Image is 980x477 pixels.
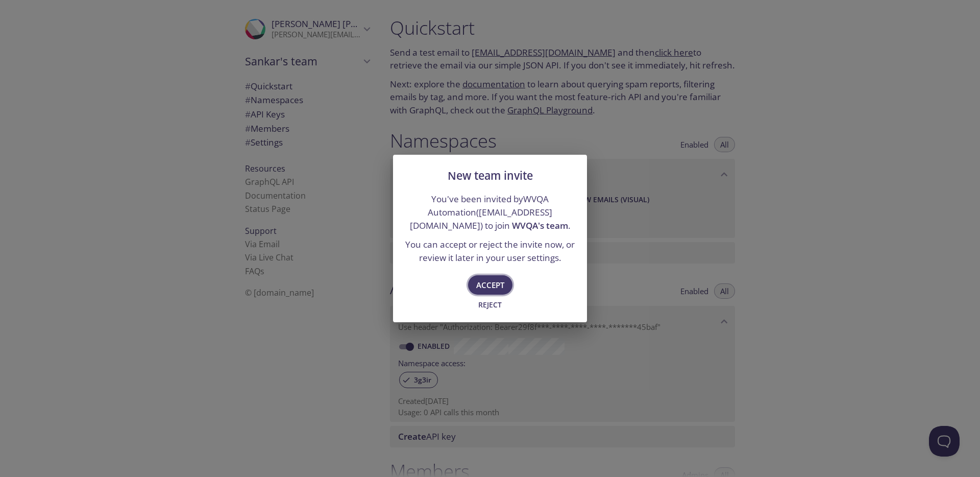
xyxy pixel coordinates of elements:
[476,278,504,292] span: Accept
[512,220,568,231] span: WVQA's team
[476,299,504,311] span: Reject
[474,297,506,313] button: Reject
[405,193,575,232] p: You've been invited by WVQA Automation ( ) to join .
[468,275,512,295] button: Accept
[410,206,553,231] a: [EMAIL_ADDRESS][DOMAIN_NAME]
[448,168,533,183] span: New team invite
[405,238,575,264] p: You can accept or reject the invite now, or review it later in your user settings.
